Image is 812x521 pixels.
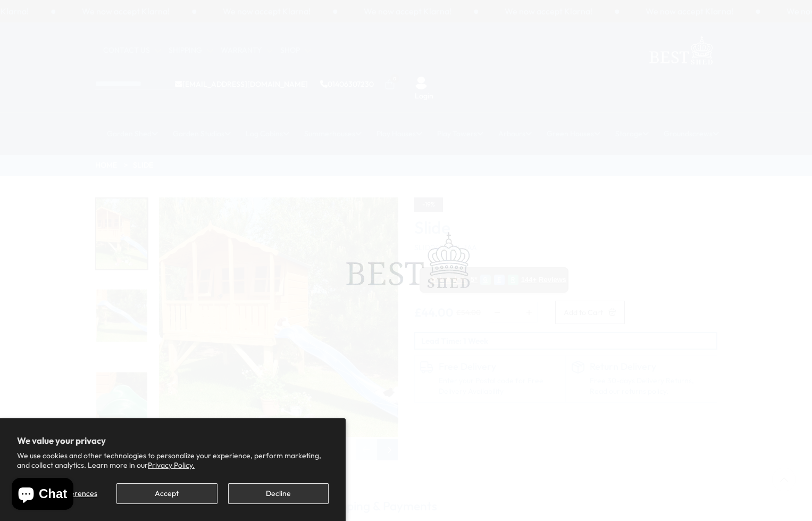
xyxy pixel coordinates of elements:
[148,460,195,470] a: Privacy Policy.
[9,478,77,512] inbox-online-store-chat: Shopify online store chat
[116,483,217,504] button: Accept
[17,435,329,446] h2: We value your privacy
[228,483,329,504] button: Decline
[17,451,329,470] p: We use cookies and other technologies to personalize your experience, perform marketing, and coll...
